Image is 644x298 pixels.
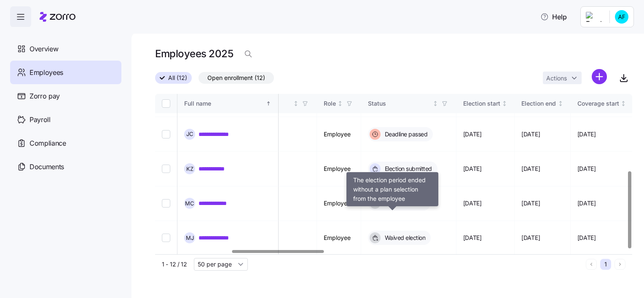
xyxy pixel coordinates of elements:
span: [DATE] [521,234,540,242]
span: [DATE] [463,199,482,208]
a: Documents [10,155,121,178]
a: Compliance [10,131,121,155]
th: StatusNot sorted [361,94,456,113]
span: [DATE] [577,130,596,138]
th: Full nameSorted ascending [177,94,279,113]
span: [DATE] [577,199,596,208]
h1: Employees 2025 [155,47,233,60]
button: Next page [614,259,625,270]
a: Overview [10,37,121,61]
span: J C [186,131,193,137]
span: [DATE] [521,130,540,138]
img: Employer logo [586,12,603,22]
span: M C [185,201,194,206]
span: [DATE] [463,165,482,173]
td: Employee [317,117,361,152]
span: [DATE] [463,234,482,242]
div: Full name [184,99,264,108]
th: Election startNot sorted [456,94,515,113]
svg: add icon [592,69,607,84]
button: 1 [600,259,611,270]
td: Employee [317,152,361,186]
a: Zorro pay [10,84,121,108]
th: Coverage startNot sorted [571,94,634,113]
span: Open enrollment (12) [207,72,265,83]
input: Select all records [162,99,170,108]
div: Status [368,99,431,108]
th: Election endNot sorted [515,94,571,113]
button: Actions [543,72,582,84]
a: Payroll [10,108,121,131]
span: Employees [30,67,63,78]
button: Previous page [586,259,597,270]
th: RoleNot sorted [317,94,361,113]
span: Election submitted [382,165,432,173]
div: Election end [521,99,556,108]
div: Not sorted [337,101,343,106]
span: Waived election [382,234,426,242]
input: Select record 6 [162,130,170,138]
span: All (12) [168,72,187,83]
div: Election start [463,99,500,108]
span: K Z [186,166,193,172]
a: Employees [10,61,121,84]
span: [DATE] [521,199,540,208]
div: Coverage start [577,99,619,108]
span: [DATE] [577,234,596,242]
div: Not sorted [502,101,507,106]
button: Help [534,8,574,25]
div: Not sorted [293,101,299,106]
img: cd529cdcbd5d10ae9f9e980eb8645e58 [615,10,628,24]
span: [DATE] [521,165,540,173]
span: Documents [30,162,64,172]
td: Employee [317,221,361,255]
span: 1 - 12 / 12 [162,260,187,269]
span: [DATE] [577,165,596,173]
span: Overview [30,44,58,54]
span: Actions [546,75,567,81]
span: Waived election [382,199,426,208]
span: Compliance [30,138,66,149]
span: Deadline passed [382,130,428,138]
div: Sorted ascending [266,101,271,106]
div: Role [324,99,336,108]
input: Select record 8 [162,199,170,208]
div: Not sorted [558,101,563,106]
span: Help [540,12,567,22]
input: Select record 9 [162,234,170,242]
div: Not sorted [620,101,626,106]
td: Employee [317,186,361,221]
span: [DATE] [463,130,482,138]
span: Zorro pay [30,91,60,101]
span: M J [186,235,194,241]
div: Not sorted [432,101,438,106]
input: Select record 7 [162,165,170,173]
span: Payroll [30,114,51,125]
